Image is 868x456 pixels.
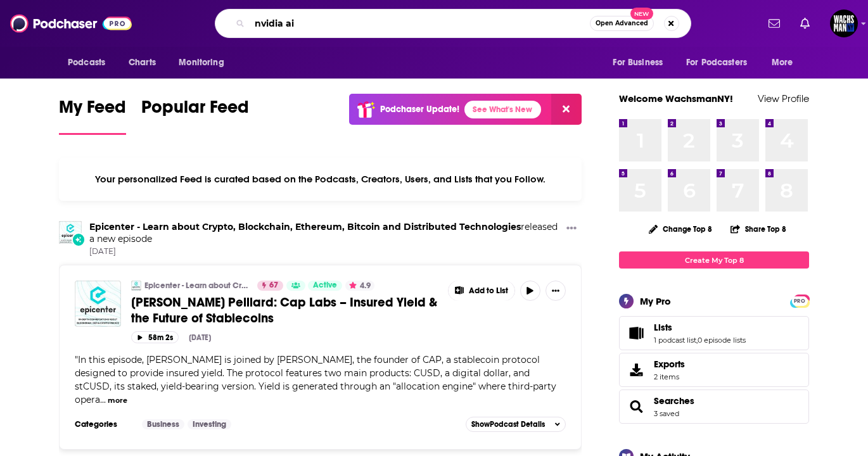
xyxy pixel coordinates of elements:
a: 0 episode lists [698,336,746,345]
a: [PERSON_NAME] Peillard: Cap Labs – Insured Yield & the Future of Stablecoins [131,294,439,326]
button: Share Top 8 [730,217,787,241]
a: 1 podcast list [654,336,696,345]
img: User Profile [830,9,858,37]
span: " [75,354,556,405]
a: Create My Top 8 [619,251,809,269]
span: Popular Feed [141,96,249,125]
a: Lists [654,322,746,333]
span: My Feed [59,96,126,125]
a: Popular Feed [141,96,249,135]
button: ShowPodcast Details [466,417,566,432]
span: Podcasts [68,54,105,72]
span: [DATE] [89,246,561,257]
span: New [630,8,653,20]
button: Open AdvancedNew [590,16,654,31]
div: My Pro [640,295,671,307]
button: Show More Button [561,221,582,237]
img: Epicenter - Learn about Crypto, Blockchain, Ethereum, Bitcoin and Distributed Technologies [131,281,141,291]
div: New Episode [72,232,86,246]
button: Change Top 8 [641,221,720,237]
span: Lists [654,322,672,333]
button: open menu [678,51,765,75]
h3: Categories [75,419,132,429]
a: Searches [654,395,694,407]
span: Open Advanced [596,20,648,27]
a: See What's New [464,101,541,118]
span: Show Podcast Details [471,420,545,429]
span: PRO [792,296,807,306]
a: Show notifications dropdown [795,13,815,34]
button: Show More Button [546,281,566,301]
span: Lists [619,316,809,350]
span: , [696,336,698,345]
span: In this episode, [PERSON_NAME] is joined by [PERSON_NAME], the founder of CAP, a stablecoin proto... [75,354,556,405]
a: PRO [792,296,807,305]
span: Logged in as WachsmanNY [830,9,858,37]
button: open menu [604,51,679,75]
button: Show More Button [449,281,514,301]
img: Epicenter - Learn about Crypto, Blockchain, Ethereum, Bitcoin and Distributed Technologies [59,221,82,244]
span: For Podcasters [686,54,747,72]
span: 2 items [654,372,685,381]
span: [PERSON_NAME] Peillard: Cap Labs – Insured Yield & the Future of Stablecoins [131,294,437,326]
a: Searches [623,398,649,415]
a: 3 saved [654,409,679,418]
a: Investing [188,419,231,429]
a: Exports [619,353,809,387]
span: ... [100,394,106,405]
span: For Business [613,54,663,72]
div: [DATE] [189,333,211,342]
p: Podchaser Update! [380,104,459,115]
a: Epicenter - Learn about Crypto, Blockchain, Ethereum, Bitcoin and Distributed Technologies [89,221,521,232]
span: Exports [654,358,685,370]
span: 67 [269,279,278,292]
a: Show notifications dropdown [763,13,785,34]
a: View Profile [758,92,809,104]
a: Active [308,281,342,291]
button: open menu [59,51,122,75]
button: Show profile menu [830,9,858,37]
span: Exports [623,361,649,379]
button: open menu [170,51,240,75]
a: Lists [623,324,649,342]
a: Epicenter - Learn about Crypto, Blockchain, Ethereum, Bitcoin and Distributed Technologies [144,281,249,291]
a: Business [142,419,184,429]
a: 67 [257,281,283,291]
img: Podchaser - Follow, Share and Rate Podcasts [10,11,132,35]
h3: released a new episode [89,221,561,245]
a: Welcome WachsmanNY! [619,92,733,104]
button: 58m 2s [131,331,179,343]
input: Search podcasts, credits, & more... [250,13,590,34]
span: More [772,54,793,72]
span: Active [313,279,337,292]
button: more [108,395,127,406]
button: 4.9 [345,281,374,291]
img: Benjamin Sarquis Peillard: Cap Labs – Insured Yield & the Future of Stablecoins [75,281,121,327]
span: Monitoring [179,54,224,72]
a: My Feed [59,96,126,135]
a: Charts [120,51,163,75]
span: Searches [619,389,809,424]
span: Add to List [469,286,508,296]
span: Charts [129,54,156,72]
div: Search podcasts, credits, & more... [215,9,691,38]
div: Your personalized Feed is curated based on the Podcasts, Creators, Users, and Lists that you Follow. [59,158,582,201]
button: open menu [763,51,809,75]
